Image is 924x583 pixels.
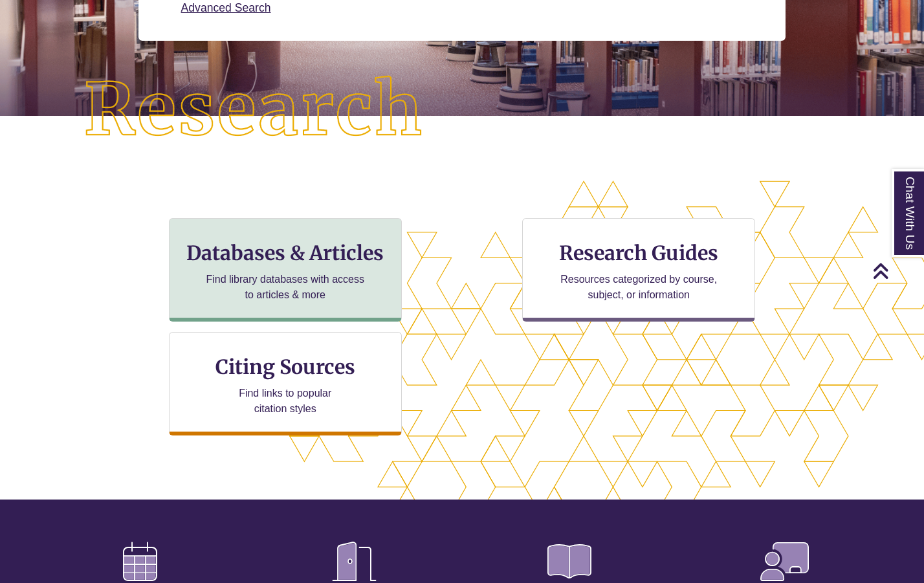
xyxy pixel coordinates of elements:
h3: Databases & Articles [180,241,391,265]
img: Research [46,38,462,182]
h3: Citing Sources [206,355,364,379]
p: Resources categorized by course, subject, or information [555,272,723,303]
a: Databases & Articles Find library databases with access to articles & more [169,218,402,322]
a: Citing Sources Find links to popular citation styles [169,332,402,435]
a: Back to Top [872,262,921,280]
a: Research Guides Resources categorized by course, subject, or information [522,218,755,322]
h3: Research Guides [533,241,744,265]
p: Find links to popular citation styles [222,386,348,417]
a: Advanced Search [181,1,271,14]
p: Find library databases with access to articles & more [201,272,369,303]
